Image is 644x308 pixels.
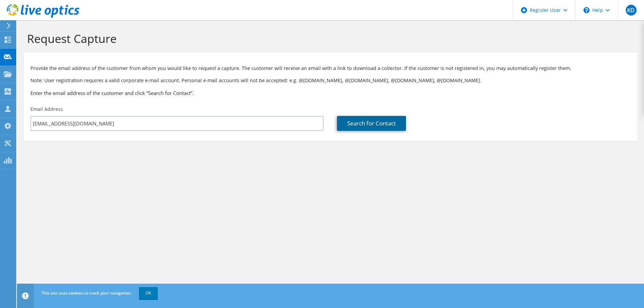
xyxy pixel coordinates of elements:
[27,31,630,46] h1: Request Capture
[30,89,630,97] h3: Enter the email address of the customer and click “Search for Contact”.
[337,116,406,131] a: Search for Contact
[30,65,630,72] p: Provide the email address of the customer from whom you would like to request a capture. The cust...
[583,7,590,13] svg: \n
[41,290,132,296] span: This site uses cookies to track your navigation.
[30,77,630,84] p: Note: User registration requires a valid corporate e-mail account. Personal e-mail accounts will ...
[626,5,637,16] span: KD
[30,106,63,113] label: Email Address
[139,287,158,299] a: OK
